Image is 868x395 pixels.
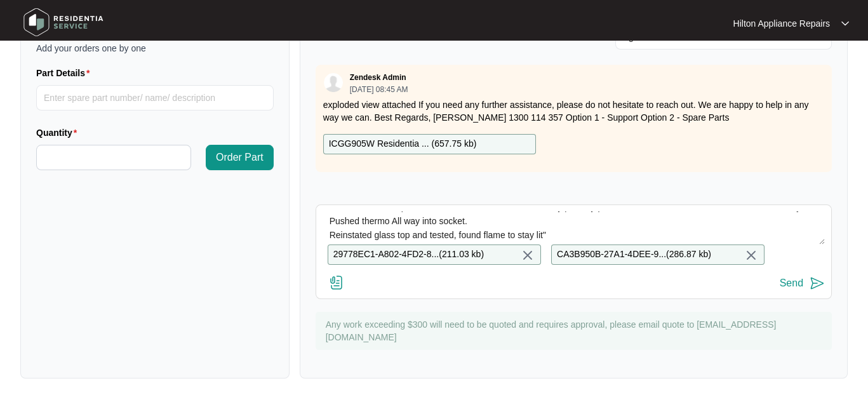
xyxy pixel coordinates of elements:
[36,85,274,110] input: Part Details
[19,3,108,41] img: residentia service logo
[350,72,406,83] p: Zendesk Admin
[324,73,343,92] img: user.svg
[323,98,824,124] p: exploded view attached If you need any further assistance, please do not hesitate to reach out. W...
[733,17,830,30] p: Hilton Appliance Repairs
[780,278,803,289] div: Send
[350,86,408,93] p: [DATE] 08:45 AM
[841,20,849,27] img: dropdown arrow
[323,211,825,244] textarea: Update from Plumbing "Start 1015 Finish 1045 Attended property for wok burner not staying lit Upo...
[216,150,264,165] span: Order Part
[333,248,484,262] p: 29778EC1-A802-4FD2-8... ( 211.03 kb )
[810,276,825,291] img: send-icon.svg
[37,145,190,170] input: Quantity
[780,275,825,292] button: Send
[36,126,82,139] label: Quantity
[329,275,344,290] img: file-attachment-doc.svg
[326,318,825,344] p: Any work exceeding $300 will need to be quoted and requires approval, please email quote to [EMAI...
[520,248,535,263] img: close
[557,248,711,262] p: CA3B950B-27A1-4DEE-9... ( 286.87 kb )
[744,248,759,263] img: close
[36,67,95,79] label: Part Details
[329,137,477,151] p: ICGG905W Residentia ... ( 657.75 kb )
[36,42,274,55] p: Add your orders one by one
[206,145,274,170] button: Order Part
